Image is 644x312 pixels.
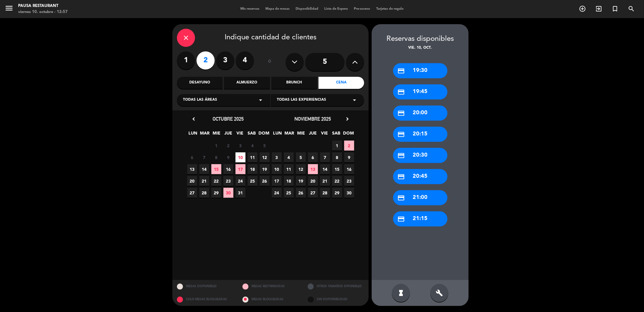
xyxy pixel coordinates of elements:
[351,7,373,11] span: Pre-acceso
[398,152,405,159] i: credit_card
[211,152,221,162] span: 8
[199,188,209,198] span: 28
[308,152,318,162] span: 6
[321,7,351,11] span: Lista de Espera
[332,188,342,198] span: 29
[393,190,447,205] div: 21:00
[393,84,447,99] div: 19:45
[284,188,294,198] span: 25
[579,5,586,12] i: add_circle_outline
[172,280,238,293] div: MESAS DISPONIBLES
[320,164,330,174] span: 14
[272,188,282,198] span: 24
[248,141,258,151] span: 4
[284,130,294,140] span: MAR
[211,176,221,186] span: 22
[5,4,14,13] i: menu
[332,130,341,140] span: SAB
[293,7,321,11] span: Disponibilidad
[260,164,270,174] span: 19
[260,51,280,73] div: ó
[177,29,364,47] div: Indique cantidad de clientes
[260,176,270,186] span: 26
[273,130,283,140] span: LUN
[296,188,306,198] span: 26
[211,141,221,151] span: 1
[320,152,330,162] span: 7
[187,188,197,198] span: 27
[320,176,330,186] span: 21
[272,176,282,186] span: 17
[296,176,306,186] span: 19
[303,293,369,306] div: SIN DISPONIBILIDAD
[308,176,318,186] span: 20
[393,63,447,78] div: 19:30
[393,169,447,184] div: 20:45
[200,130,210,140] span: MAR
[223,188,233,198] span: 30
[235,141,245,151] span: 3
[177,51,195,70] label: 1
[271,77,317,89] div: Brunch
[372,45,469,51] div: vie. 10, oct.
[223,141,233,151] span: 2
[398,131,405,138] i: credit_card
[332,164,342,174] span: 15
[235,164,245,174] span: 17
[260,152,270,162] span: 12
[308,164,318,174] span: 13
[187,176,197,186] span: 20
[351,96,358,104] i: arrow_drop_down
[182,34,190,41] i: close
[284,164,294,174] span: 11
[628,5,635,12] i: search
[187,164,197,174] span: 13
[172,293,238,306] div: SOLO MESAS BLOQUEADAS
[235,152,245,162] span: 10
[308,130,318,140] span: JUE
[295,116,331,122] span: noviembre 2025
[332,152,342,162] span: 8
[373,7,407,11] span: Tarjetas de regalo
[320,188,330,198] span: 28
[238,280,303,293] div: MESAS RESTRINGIDAS
[262,7,293,11] span: Mapa de mesas
[199,176,209,186] span: 21
[397,289,405,297] i: hourglass_full
[238,293,303,306] div: MESAS BLOQUEADAS
[303,280,369,293] div: OTROS TAMAÑOS DIPONIBLES
[319,77,364,89] div: Cena
[296,152,306,162] span: 5
[393,127,447,142] div: 20:15
[235,130,245,140] span: VIE
[398,109,405,117] i: credit_card
[223,130,233,140] span: JUE
[199,152,209,162] span: 7
[296,130,306,140] span: MIE
[18,9,68,15] div: viernes 10. octubre - 12:57
[272,164,282,174] span: 10
[199,164,209,174] span: 14
[213,116,244,122] span: octubre 2025
[332,141,342,151] span: 1
[372,33,469,45] div: Reservas disponibles
[260,141,270,151] span: 5
[398,194,405,202] i: credit_card
[344,176,354,186] span: 23
[272,152,282,162] span: 3
[248,152,258,162] span: 11
[611,5,619,12] i: turned_in_not
[235,176,245,186] span: 24
[320,130,330,140] span: VIE
[296,164,306,174] span: 12
[393,211,447,226] div: 21:15
[183,97,217,103] span: Todas las áreas
[236,51,254,70] label: 4
[344,152,354,162] span: 9
[5,4,14,15] button: menu
[211,188,221,198] span: 29
[212,130,222,140] span: MIE
[235,188,245,198] span: 31
[223,152,233,162] span: 9
[223,164,233,174] span: 16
